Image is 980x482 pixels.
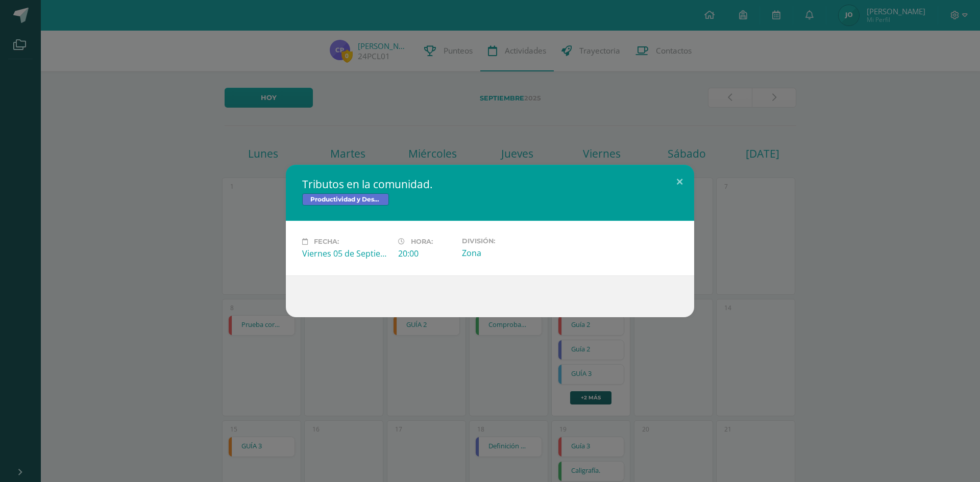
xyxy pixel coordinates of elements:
div: 20:00 [398,248,454,259]
span: Hora: [411,238,433,245]
span: Productividad y Desarrollo [302,193,389,206]
h2: Tributos en la comunidad. [302,177,678,191]
div: Viernes 05 de Septiembre [302,248,390,259]
label: División: [462,237,550,245]
span: Fecha: [314,238,339,245]
button: Close (Esc) [665,165,694,199]
div: Zona [462,247,550,259]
